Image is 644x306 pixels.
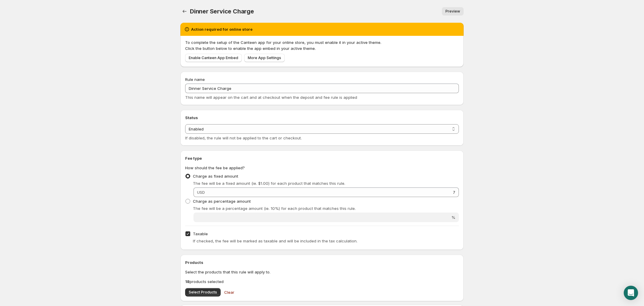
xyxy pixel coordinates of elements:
span: Charge as percentage amount [193,199,251,204]
h2: Fee type [185,155,459,161]
span: This name will appear on the cart and at checkout when the deposit and fee rule is applied [185,95,357,100]
h2: Status [185,115,459,121]
p: The fee will be a percentage amount (ie. 10%) for each product that matches this rule. [193,205,459,211]
h2: Action required for online store [191,26,253,32]
span: If disabled, the rule will not be applied to the cart or checkout. [185,136,302,140]
span: How should the fee be applied? [185,165,245,170]
div: Open Intercom Messenger [624,286,638,300]
button: Clear [221,286,238,298]
p: Select the products that this rule will apply to. [185,269,459,275]
span: Enable Canteen App Embed [189,56,238,60]
a: Preview [442,7,464,16]
span: More App Settings [248,56,281,60]
b: 18 [185,279,190,284]
button: Select Products [185,288,221,296]
span: % [451,215,455,220]
span: Preview [445,9,460,14]
h2: Products [185,259,459,265]
p: Click the button below to enable the app embed in your active theme. [185,45,459,51]
span: USD [197,190,205,195]
button: Settings [180,7,189,16]
a: More App Settings [244,54,285,62]
p: products selected [185,279,459,285]
span: Taxable [193,231,208,236]
p: To complete the setup of the Canteen app for your online store, you must enable it in your active... [185,39,459,45]
span: Charge as fixed amount [193,174,238,179]
span: The fee will be a fixed amount (ie. $1.00) for each product that matches this rule. [193,181,345,186]
span: If checked, the fee will be marked as taxable and will be included in the tax calculation. [193,239,357,243]
span: Clear [224,289,234,295]
a: Enable Canteen App Embed [185,54,242,62]
span: Select Products [189,290,217,295]
span: Rule name [185,77,205,82]
span: Dinner Service Charge [190,8,254,15]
